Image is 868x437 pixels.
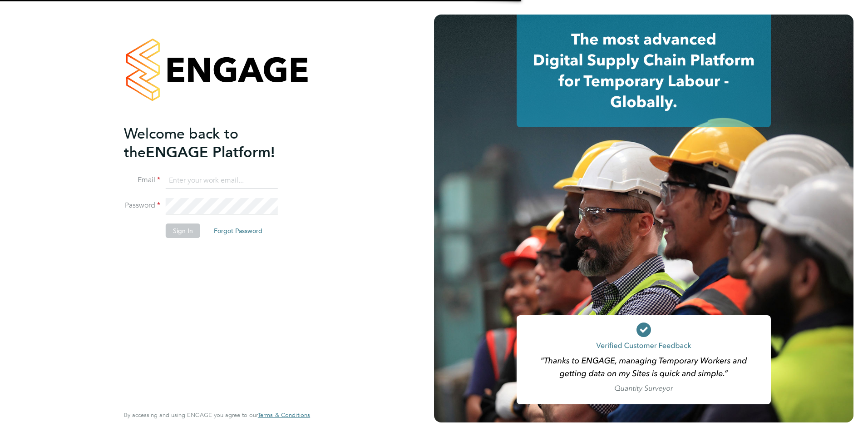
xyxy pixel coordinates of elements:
label: Password [124,201,160,210]
label: Email [124,175,160,185]
button: Forgot Password [207,223,270,238]
span: Welcome back to the [124,125,238,161]
input: Enter your work email... [166,173,278,189]
h2: ENGAGE Platform! [124,124,301,162]
button: Sign In [166,223,200,238]
a: Terms & Conditions [258,412,310,419]
span: By accessing and using ENGAGE you agree to our [124,411,310,419]
span: Terms & Conditions [258,411,310,419]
